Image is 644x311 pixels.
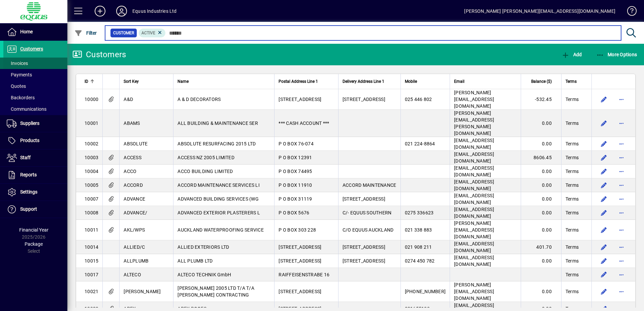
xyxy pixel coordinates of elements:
a: Reports [3,167,67,183]
span: ACCESS [124,155,141,160]
a: Staff [3,149,67,166]
span: 021 908 211 [405,244,432,250]
div: Customers [72,49,126,60]
span: C/- EQUUS SOUTHERN [343,210,392,215]
div: Balance ($) [525,78,558,85]
span: [EMAIL_ADDRESS][DOMAIN_NAME] [454,207,494,219]
button: Edit [599,194,609,204]
button: More options [616,286,627,297]
span: P O BOX 74495 [279,169,312,174]
span: P O BOX 5676 [279,210,309,215]
span: Financial Year [19,227,49,233]
span: Staff [20,155,31,160]
span: Terms [566,271,579,278]
td: 0.00 [521,206,561,220]
span: 10015 [85,258,98,264]
td: 0.00 [521,165,561,178]
span: Terms [566,182,579,188]
button: Edit [599,152,609,163]
span: Terms [566,96,579,103]
span: ALL BUILDING & MAINTENANCE SER [178,120,258,126]
a: Suppliers [3,115,67,132]
span: Add [561,52,582,57]
span: [EMAIL_ADDRESS][DOMAIN_NAME] [454,151,494,164]
span: Quotes [7,83,26,89]
span: Terms [566,209,579,216]
span: Customer [113,30,134,36]
span: [PERSON_NAME] 2005 LTD T/A T/A [PERSON_NAME] CONTRACTING [178,285,254,298]
span: [STREET_ADDRESS] [343,258,385,264]
span: ALLPLUMB [124,258,149,264]
button: Edit [599,286,609,297]
span: Terms [566,196,579,202]
a: Backorders [3,92,67,103]
td: 0.00 [521,137,561,151]
span: Backorders [7,95,35,100]
span: A & D DECORATORS [178,97,221,102]
span: 021 224-8864 [405,141,435,146]
a: Payments [3,69,67,80]
td: 0.00 [521,254,561,268]
span: 0274 450 782 [405,258,435,264]
span: [EMAIL_ADDRESS][DOMAIN_NAME] [454,241,494,253]
span: 10001 [85,120,98,126]
a: Knowledge Base [622,1,636,23]
button: More options [616,138,627,149]
a: Settings [3,184,67,201]
button: More options [616,94,627,105]
span: [PERSON_NAME][EMAIL_ADDRESS][DOMAIN_NAME] [454,220,494,239]
span: [PHONE_NUMBER] [405,289,446,294]
span: Terms [566,227,579,233]
span: ACCO BUILDING LIMITED [178,169,233,174]
span: 10005 [85,182,98,188]
span: ACCESS NZ 2005 LIMITED [178,155,234,160]
span: Terms [566,78,577,85]
span: Reports [20,172,37,177]
button: More options [616,269,627,280]
span: Home [20,29,33,34]
span: 025 446 802 [405,97,432,102]
span: [STREET_ADDRESS] [279,258,321,264]
a: Support [3,201,67,218]
span: Terms [566,154,579,161]
span: 10000 [85,97,98,102]
button: More options [616,207,627,218]
span: 021 338 883 [405,227,432,233]
div: Email [454,78,517,85]
button: Edit [599,269,609,280]
span: ABSOLUTE RESURFACING 2015 LTD [178,141,256,146]
a: Home [3,24,67,40]
span: [PERSON_NAME][EMAIL_ADDRESS][DOMAIN_NAME] [454,90,494,109]
span: Delivery Address Line 1 [343,78,384,85]
div: Mobile [405,78,446,85]
button: Edit [599,118,609,129]
span: Package [25,241,43,247]
button: More options [616,224,627,235]
span: ACCO [124,169,136,174]
span: 10002 [85,141,98,146]
td: 0.00 [521,281,561,302]
button: Edit [599,207,609,218]
span: 10011 [85,227,98,233]
a: Communications [3,103,67,115]
span: 10004 [85,169,98,174]
span: ADVANCE/ [124,210,147,215]
span: Support [20,206,37,212]
span: P O BOX 11910 [279,182,312,188]
span: ADVANCE [124,196,145,202]
span: Terms [566,140,579,147]
span: Terms [566,257,579,264]
span: [EMAIL_ADDRESS][DOMAIN_NAME] [454,179,494,191]
span: [STREET_ADDRESS] [343,97,385,102]
span: [PERSON_NAME][EMAIL_ADDRESS][PERSON_NAME][DOMAIN_NAME] [454,110,494,136]
button: Edit [599,255,609,266]
span: [STREET_ADDRESS] [279,244,321,250]
span: Name [178,78,189,85]
span: 10021 [85,289,98,294]
mat-chip: Activation Status: Active [139,29,166,37]
span: Terms [566,120,579,127]
span: ALTECO TECHNIK GmbH [178,272,231,277]
button: Filter [73,27,99,39]
span: ABAMS [124,120,140,126]
span: 10008 [85,210,98,215]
